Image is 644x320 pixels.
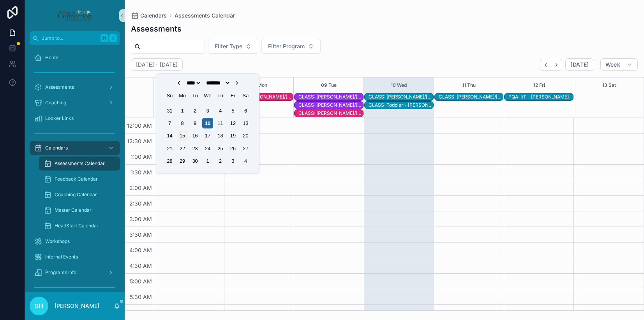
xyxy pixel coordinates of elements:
[228,118,238,128] div: Choose Friday, September 12th, 2025
[298,110,363,116] div: CLASS: [PERSON_NAME]/[PERSON_NAME]
[190,118,200,128] div: Choose Tuesday, September 9th, 2025
[240,130,251,141] div: Choose Saturday, September 20th, 2025
[45,269,76,276] span: Programs Info
[190,143,200,154] div: Choose Tuesday, September 23rd, 2025
[127,185,154,191] span: 2:00 AM
[55,207,92,213] span: Master Calendar
[131,12,167,19] a: Calendars
[177,118,188,128] div: Choose Monday, September 8th, 2025
[177,130,188,141] div: Choose Monday, September 15th, 2025
[164,130,175,141] div: Choose Sunday, September 14th, 2025
[369,102,433,109] div: CLASS: Toddler - Gramm-Selner/McGhee
[439,94,503,100] div: CLASS: [PERSON_NAME]/[PERSON_NAME]
[55,176,98,182] span: Feedback Calendar
[228,90,238,101] div: Friday
[298,93,363,100] div: CLASS: Toddler - Ortega/Parrish
[30,96,120,110] a: Coaching
[164,118,175,128] div: Choose Sunday, September 7th, 2025
[30,31,120,45] button: Jump to...K
[240,90,251,101] div: Saturday
[55,302,99,310] p: [PERSON_NAME]
[228,93,293,100] div: CLASS: Toddler - Davis/Allen
[190,130,200,141] div: Choose Tuesday, September 16th, 2025
[215,90,226,101] div: Thursday
[565,58,594,71] button: [DATE]
[57,9,92,22] img: App logo
[164,105,175,116] div: Choose Sunday, August 31st, 2025
[45,145,68,151] span: Calendars
[127,262,154,269] span: 4:30 AM
[42,35,97,41] span: Jump to...
[30,51,120,65] a: Home
[128,294,154,300] span: 5:30 AM
[131,23,182,34] h1: Assessments
[240,143,251,154] div: Choose Saturday, September 27th, 2025
[215,156,226,166] div: Choose Thursday, October 2nd, 2025
[127,231,154,238] span: 3:30 AM
[508,93,573,100] div: PQA: I/T - Monica Gonzalez
[540,59,551,71] button: Back
[215,118,226,128] div: Choose Thursday, September 11th, 2025
[127,200,154,207] span: 2:30 AM
[35,301,43,311] span: SH
[602,77,616,93] button: 13 Sat
[30,111,120,125] a: Looker Links
[462,77,476,93] button: 11 Thu
[45,100,66,106] span: Coaching
[55,223,99,229] span: HeadStart Calendar
[45,84,74,90] span: Assessments
[215,130,226,141] div: Choose Thursday, September 18th, 2025
[164,156,175,166] div: Choose Sunday, September 28th, 2025
[30,250,120,264] a: Internal Events
[39,219,120,233] a: HeadStart Calendar
[45,254,78,260] span: Internal Events
[298,94,363,100] div: CLASS: [PERSON_NAME]/[PERSON_NAME]
[190,156,200,166] div: Choose Tuesday, September 30th, 2025
[45,55,58,61] span: Home
[391,77,407,93] button: 10 Wed
[39,156,120,171] a: Assessments Calendar
[298,102,363,109] div: CLASS: Toddler - Escher/Stambaugh
[202,118,213,128] div: Choose Wednesday, September 10th, 2025
[39,188,120,202] a: Coaching Calendar
[45,238,70,244] span: Workshops
[240,156,251,166] div: Choose Saturday, October 4th, 2025
[321,77,337,93] div: 09 Tue
[128,278,154,285] span: 5:00 AM
[55,160,105,167] span: Assessments Calendar
[30,141,120,155] a: Calendars
[110,35,116,41] span: K
[228,130,238,141] div: Choose Friday, September 19th, 2025
[215,143,226,154] div: Choose Thursday, September 25th, 2025
[45,115,74,121] span: Looker Links
[605,61,620,68] span: Week
[30,234,120,248] a: Workshops
[39,172,120,186] a: Feedback Calendar
[175,12,235,19] a: Assessments Calendar
[369,94,433,100] div: CLASS: [PERSON_NAME]/[PERSON_NAME]
[127,309,154,316] span: 6:00 AM
[261,39,321,54] button: Select Button
[298,102,363,108] div: CLASS: [PERSON_NAME]/[PERSON_NAME]
[127,216,154,222] span: 3:00 AM
[190,90,200,101] div: Tuesday
[369,102,433,108] div: CLASS: Toddler - [PERSON_NAME]/[PERSON_NAME]
[202,105,213,116] div: Choose Wednesday, September 3rd, 2025
[163,104,252,167] div: Month September, 2025
[177,143,188,154] div: Choose Monday, September 22nd, 2025
[369,93,433,100] div: CLASS: Toddler - Bolls/Garcia-Canales
[240,105,251,116] div: Choose Saturday, September 6th, 2025
[508,94,573,100] div: PQA: I/T - [PERSON_NAME]
[533,77,545,93] button: 12 Fri
[202,90,213,101] div: Wednesday
[202,156,213,166] div: Choose Wednesday, October 1st, 2025
[140,12,167,19] span: Calendars
[228,94,293,100] div: CLASS: [PERSON_NAME]/[PERSON_NAME]
[177,90,188,101] div: Monday
[55,192,97,198] span: Coaching Calendar
[268,42,305,50] span: Filter Program
[208,39,258,54] button: Select Button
